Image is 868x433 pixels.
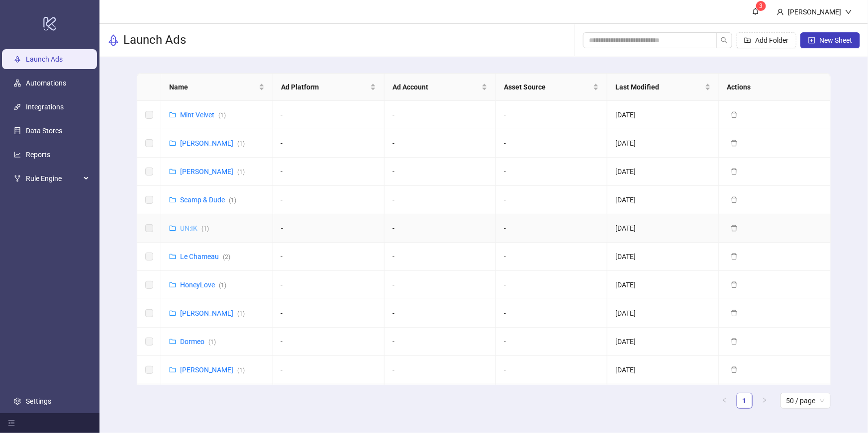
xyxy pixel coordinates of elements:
[180,139,245,147] a: [PERSON_NAME](1)
[107,34,119,46] span: rocket
[607,74,719,101] th: Last Modified
[273,243,385,271] td: -
[26,55,63,63] a: Launch Ads
[731,281,738,288] span: delete
[496,101,607,129] td: -
[180,281,226,289] a: HoneyLove(1)
[385,299,496,328] td: -
[731,111,738,118] span: delete
[786,393,825,408] span: 50 / page
[385,214,496,243] td: -
[273,129,385,158] td: -
[496,243,607,271] td: -
[607,243,719,271] td: [DATE]
[800,32,860,48] button: New Sheet
[169,253,176,260] span: folder
[273,384,385,413] td: -
[731,140,738,147] span: delete
[273,186,385,214] td: -
[26,103,64,111] a: Integrations
[180,366,245,374] a: [PERSON_NAME](1)
[607,384,719,413] td: [DATE]
[237,367,245,374] span: ( 1 )
[496,271,607,299] td: -
[385,271,496,299] td: -
[169,225,176,232] span: folder
[385,384,496,413] td: -
[731,196,738,203] span: delete
[777,8,784,15] span: user
[229,197,236,204] span: ( 1 )
[169,196,176,203] span: folder
[752,8,759,15] span: bell
[219,282,226,289] span: ( 1 )
[26,79,66,87] a: Automations
[273,271,385,299] td: -
[496,384,607,413] td: -
[385,328,496,356] td: -
[819,36,852,44] span: New Sheet
[731,225,738,232] span: delete
[218,112,226,119] span: ( 1 )
[496,299,607,328] td: -
[607,186,719,214] td: [DATE]
[784,6,845,17] div: [PERSON_NAME]
[607,158,719,186] td: [DATE]
[169,338,176,345] span: folder
[237,310,245,317] span: ( 1 )
[731,338,738,345] span: delete
[208,339,216,346] span: ( 1 )
[281,82,368,92] span: Ad Platform
[756,1,766,11] sup: 3
[8,420,15,427] span: menu-fold
[223,254,230,260] span: ( 2 )
[780,393,831,409] div: Page Size
[169,111,176,118] span: folder
[180,111,226,119] a: Mint Velvet(1)
[180,196,236,204] a: Scamp & Dude(1)
[26,397,51,405] a: Settings
[607,271,719,299] td: [DATE]
[722,397,728,403] span: left
[496,214,607,243] td: -
[385,356,496,384] td: -
[26,151,50,159] a: Reports
[392,82,480,92] span: Ad Account
[731,168,738,175] span: delete
[757,393,772,409] button: right
[385,129,496,158] td: -
[731,310,738,317] span: delete
[607,328,719,356] td: [DATE]
[273,299,385,328] td: -
[496,158,607,186] td: -
[760,2,763,9] span: 3
[755,36,788,44] span: Add Folder
[496,129,607,158] td: -
[737,393,753,409] li: 1
[26,169,81,188] span: Rule Engine
[273,158,385,186] td: -
[607,356,719,384] td: [DATE]
[385,101,496,129] td: -
[169,82,256,92] span: Name
[180,309,245,317] a: [PERSON_NAME](1)
[273,74,385,101] th: Ad Platform
[385,243,496,271] td: -
[615,82,702,92] span: Last Modified
[201,225,209,232] span: ( 1 )
[717,393,733,409] li: Previous Page
[607,299,719,328] td: [DATE]
[273,356,385,384] td: -
[169,168,176,175] span: folder
[237,140,245,147] span: ( 1 )
[180,224,209,232] a: UN:IK(1)
[717,393,733,409] button: left
[496,328,607,356] td: -
[736,32,796,48] button: Add Folder
[845,8,852,15] span: down
[385,186,496,214] td: -
[808,37,815,44] span: plus-square
[169,366,176,373] span: folder
[757,393,772,409] li: Next Page
[180,338,216,346] a: Dormeo(1)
